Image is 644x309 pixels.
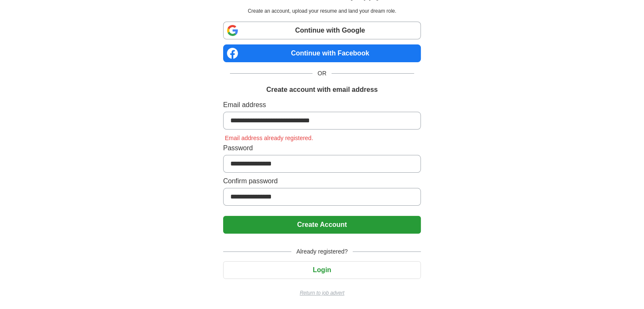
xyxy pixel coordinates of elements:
span: OR [312,69,332,78]
span: Email address already registered. [223,135,315,141]
p: Create an account, upload your resume and land your dream role. [225,7,419,15]
label: Password [223,143,421,153]
a: Login [223,266,421,273]
h1: Create account with email address [266,85,378,95]
label: Email address [223,100,421,110]
a: Return to job advert [223,289,421,297]
a: Continue with Google [223,22,421,39]
a: Continue with Facebook [223,44,421,62]
button: Create Account [223,216,421,234]
label: Confirm password [223,176,421,186]
button: Login [223,261,421,279]
span: Already registered? [291,247,353,256]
